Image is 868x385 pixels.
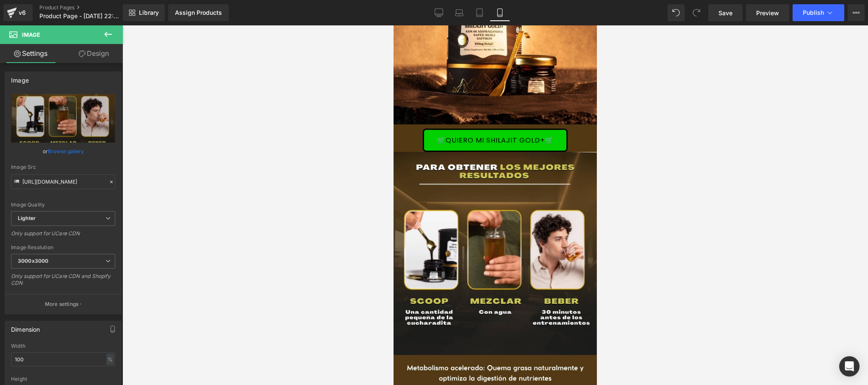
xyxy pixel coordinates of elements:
[22,31,40,38] span: Image
[139,9,159,16] span: Library
[668,4,685,21] button: Undo
[688,4,705,21] button: Redo
[29,103,174,126] a: 🛒QUIERO MI SHILAJIT GOLD+🛒
[839,356,860,377] div: Open Intercom Messenger
[803,9,824,16] span: Publish
[490,4,510,21] a: Mobile
[718,8,732,17] span: Save
[11,164,115,170] div: Image Src
[11,147,115,156] div: or
[11,343,115,349] div: Width
[746,4,789,21] a: Preview
[175,9,222,16] div: Assign Products
[123,4,165,21] a: New Library
[17,7,28,18] div: v6
[848,4,865,21] button: More
[449,4,469,21] a: Laptop
[469,4,490,21] a: Tablet
[63,44,125,63] a: Design
[18,258,48,264] b: 3000x3000
[39,13,121,19] span: Product Page - [DATE] 22:10:52
[3,4,33,21] a: v6
[11,376,115,382] div: Height
[18,215,36,221] b: Lighter
[106,354,114,365] div: %
[11,273,115,292] div: Only support for UCare CDN and Shopify CDN
[11,174,115,189] input: Link
[48,144,84,159] a: Browse gallery
[45,300,79,308] p: More settings
[43,111,160,119] span: 🛒QUIERO MI SHILAJIT GOLD+🛒
[11,321,40,333] div: Dimension
[793,4,844,21] button: Publish
[11,245,115,250] div: Image Resolution
[11,230,115,242] div: Only support for UCare CDN
[11,202,115,208] div: Image Quality
[756,8,779,17] span: Preview
[11,352,115,366] input: auto
[429,4,449,21] a: Desktop
[11,72,29,84] div: Image
[5,294,121,314] button: More settings
[39,4,137,11] a: Product Pages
